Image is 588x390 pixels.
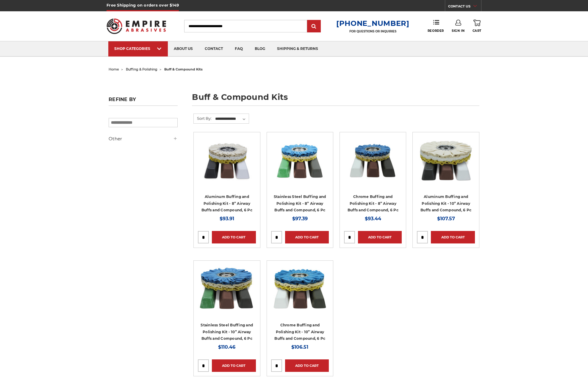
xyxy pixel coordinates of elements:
[198,265,256,312] img: 10 inch airway buff and polishing compound kit for stainless steel
[417,136,475,213] a: 10 inch airway buff and polishing compound kit for aluminum
[292,216,308,221] span: $97.39
[448,3,481,11] a: CONTACT US
[109,97,178,106] h5: Refine by
[473,20,481,33] a: Cart
[126,67,157,71] a: buffing & polishing
[212,231,256,243] a: Add to Cart
[198,265,256,341] a: 10 inch airway buff and polishing compound kit for stainless steel
[365,216,381,221] span: $93.44
[344,136,402,213] a: 8 inch airway buffing wheel and compound kit for chrome
[271,136,329,184] img: 8 inch airway buffing wheel and compound kit for stainless steel
[271,41,324,56] a: shipping & returns
[473,29,481,33] span: Cart
[109,67,119,71] a: home
[336,29,409,33] p: FOR QUESTIONS OR INQUIRIES
[198,136,256,213] a: 8 inch airway buffing wheel and compound kit for aluminum
[229,41,249,56] a: faq
[285,359,329,372] a: Add to Cart
[164,67,203,71] span: buff & compound kits
[271,136,329,213] a: 8 inch airway buffing wheel and compound kit for stainless steel
[199,41,229,56] a: contact
[114,46,162,51] div: SHOP CATEGORIES
[428,29,444,33] span: Reorder
[285,231,329,243] a: Add to Cart
[428,20,444,32] a: Reorder
[437,216,455,221] span: $107.57
[212,359,256,372] a: Add to Cart
[452,29,465,33] span: Sign In
[214,114,249,123] select: Sort By:
[198,136,256,184] img: 8 inch airway buffing wheel and compound kit for aluminum
[358,231,402,243] a: Add to Cart
[107,15,166,38] img: Empire Abrasives
[308,21,320,32] input: Submit
[194,114,212,123] label: Sort By:
[249,41,271,56] a: blog
[218,344,235,350] span: $110.46
[192,93,479,106] h1: buff & compound kits
[220,216,234,221] span: $93.91
[271,265,329,341] a: 10 inch airway buff and polishing compound kit for chrome
[271,265,329,312] img: 10 inch airway buff and polishing compound kit for chrome
[168,41,199,56] a: about us
[431,231,475,243] a: Add to Cart
[336,19,409,28] a: [PHONE_NUMBER]
[344,136,402,184] img: 8 inch airway buffing wheel and compound kit for chrome
[109,135,178,142] h5: Other
[417,136,475,184] img: 10 inch airway buff and polishing compound kit for aluminum
[291,344,308,350] span: $106.51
